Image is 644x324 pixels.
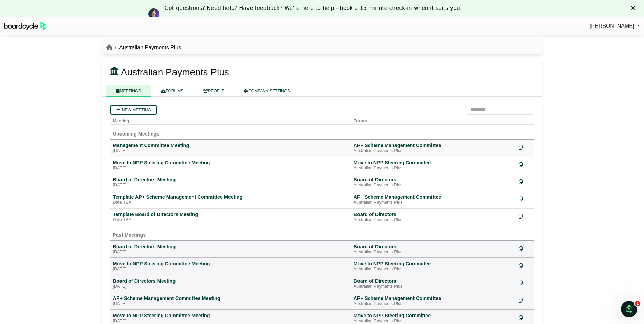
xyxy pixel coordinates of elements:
div: [DATE] [113,148,348,154]
nav: breadcrumb [106,43,181,52]
div: AP+ Scheme Management Committee [354,142,513,148]
a: MEETINGS [106,85,151,97]
div: Make a copy [519,211,531,220]
div: Australian Payments Plus [354,183,513,188]
div: Australian Payments Plus [354,200,513,205]
a: Board of Directors Australian Payments Plus [354,278,513,289]
a: PEOPLE [193,85,234,97]
div: Australian Payments Plus [354,148,513,154]
div: Board of Directors [354,177,513,183]
div: [DATE] [113,250,348,255]
div: Australian Payments Plus [354,217,513,223]
div: [DATE] [113,267,348,272]
div: [DATE] [113,301,348,307]
a: Board of Directors Meeting [DATE] [113,278,348,289]
iframe: Intercom live chat [621,301,637,317]
a: COMPANY SETTINGS [234,85,300,97]
a: [PERSON_NAME] [590,22,640,31]
a: AP+ Scheme Management Committee Australian Payments Plus [354,142,513,154]
a: Template AP+ Scheme Management Committee Meeting Date TBA [113,194,348,205]
img: BoardcycleBlackGreen-aaafeed430059cb809a45853b8cf6d952af9d84e6e89e1f1685b34bfd5cb7d64.svg [4,22,46,30]
div: Australian Payments Plus [354,319,513,324]
span: Australian Payments Plus [121,67,229,77]
div: Move to NPP Steering Committee [354,260,513,267]
div: Board of Directors [354,244,513,250]
div: Make a copy [519,194,531,203]
div: Make a copy [519,278,531,287]
div: Template AP+ Scheme Management Committee Meeting [113,194,348,200]
td: Upcoming Meetings [110,124,534,139]
div: Template Board of Directors Meeting [113,211,348,217]
div: Make a copy [519,244,531,253]
div: Make a copy [519,160,531,169]
a: AP+ Scheme Management Committee Meeting [DATE] [113,295,348,307]
div: [DATE] [113,183,348,188]
a: Management Committee Meeting [DATE] [113,142,348,154]
div: [DATE] [113,284,348,289]
a: Board of Directors Australian Payments Plus [354,244,513,255]
div: Board of Directors [354,211,513,217]
div: Australian Payments Plus [354,267,513,272]
div: Close [631,6,638,10]
a: Board of Directors Australian Payments Plus [354,211,513,223]
div: Move to NPP Steering Committee [354,312,513,319]
a: Board of Directors Meeting [DATE] [113,244,348,255]
div: Australian Payments Plus [354,166,513,171]
div: Date TBA [113,200,348,205]
div: Make a copy [519,312,531,322]
div: [DATE] [113,319,348,324]
a: Board of Directors Australian Payments Plus [354,177,513,188]
a: Book now [165,16,195,23]
a: Move to NPP Steering Committee Meeting [DATE] [113,260,348,272]
div: Board of Directors Meeting [113,177,348,183]
div: Move to NPP Steering Committee Meeting [113,312,348,319]
a: Board of Directors Meeting [DATE] [113,177,348,188]
div: Move to NPP Steering Committee [354,160,513,166]
div: Date TBA [113,217,348,223]
span: [PERSON_NAME] [590,23,634,29]
div: [DATE] [113,166,348,171]
div: Australian Payments Plus [354,250,513,255]
div: Move to NPP Steering Committee Meeting [113,160,348,166]
div: Board of Directors Meeting [113,244,348,250]
div: Australian Payments Plus [354,301,513,307]
div: Got questions? Need help? Have feedback? We're here to help - book a 15 minute check-in when it s... [165,5,462,12]
div: AP+ Scheme Management Committee [354,194,513,200]
div: Board of Directors Meeting [113,278,348,284]
a: Move to NPP Steering Committee Meeting [DATE] [113,160,348,171]
img: Profile image for Richard [148,8,159,19]
div: Move to NPP Steering Committee Meeting [113,260,348,267]
div: Make a copy [519,260,531,270]
div: Make a copy [519,142,531,151]
a: Move to NPP Steering Committee Meeting [DATE] [113,312,348,324]
li: Australian Payments Plus [112,43,181,52]
div: AP+ Scheme Management Committee [354,295,513,301]
div: Make a copy [519,295,531,304]
div: Board of Directors [354,278,513,284]
a: AP+ Scheme Management Committee Australian Payments Plus [354,295,513,307]
a: Move to NPP Steering Committee Australian Payments Plus [354,160,513,171]
a: FORUMS [151,85,193,97]
span: 1 [635,301,640,306]
div: Make a copy [519,177,531,186]
th: Meeting [110,115,351,125]
a: New meeting [110,105,157,115]
div: AP+ Scheme Management Committee Meeting [113,295,348,301]
div: Management Committee Meeting [113,142,348,148]
a: AP+ Scheme Management Committee Australian Payments Plus [354,194,513,205]
a: Move to NPP Steering Committee Australian Payments Plus [354,312,513,324]
th: Forum [351,115,516,125]
a: Template Board of Directors Meeting Date TBA [113,211,348,223]
div: Australian Payments Plus [354,284,513,289]
a: Move to NPP Steering Committee Australian Payments Plus [354,260,513,272]
td: Past Meetings [110,226,534,240]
